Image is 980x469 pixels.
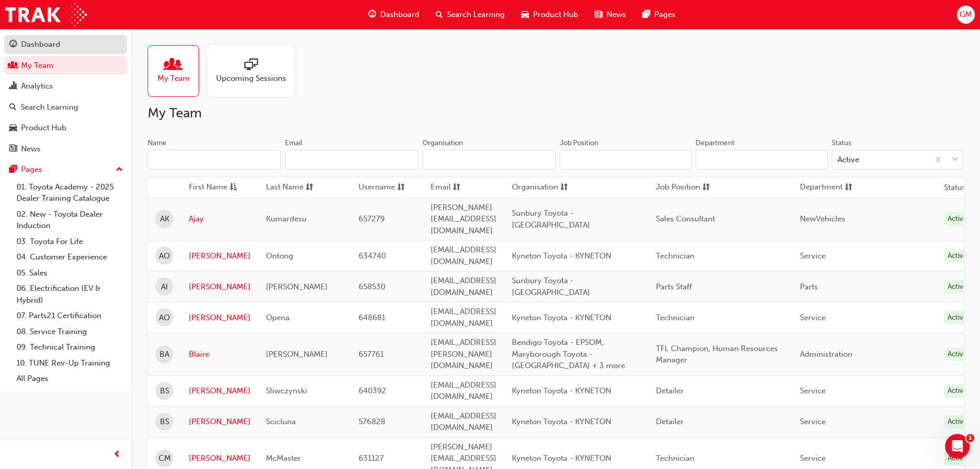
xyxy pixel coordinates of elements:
div: Name [148,138,167,148]
span: 576828 [359,417,385,426]
span: [EMAIL_ADDRESS][DOMAIN_NAME] [431,411,496,432]
div: Active [944,348,971,361]
button: Usernamesorting-icon [359,181,415,194]
button: Last Namesorting-icon [266,181,323,194]
span: NewVehicles [800,214,845,223]
span: Ontong [266,251,293,260]
th: Status [944,182,966,194]
span: search-icon [9,103,16,112]
span: people-icon [9,61,17,71]
span: sorting-icon [702,181,710,194]
span: Department [800,181,843,194]
span: Job Position [656,181,700,194]
span: Kyneton Toyota - KYNETON [512,386,611,395]
div: Active [944,212,971,226]
input: Department [696,150,827,169]
span: Service [800,454,826,463]
a: My Team [148,45,207,97]
h2: My Team [148,105,964,121]
span: people-icon [167,58,180,73]
div: Search Learning [21,101,78,113]
div: Status [832,138,851,148]
span: car-icon [521,8,529,21]
span: BA [159,349,169,360]
span: sorting-icon [306,181,313,194]
span: search-icon [436,8,443,21]
span: McMaster [266,454,301,463]
a: Ajay [189,213,251,225]
span: Sales Consultant [656,214,715,223]
span: car-icon [9,124,17,133]
div: Active [944,415,971,429]
div: Active [838,154,859,166]
iframe: Intercom live chat [945,434,970,459]
a: [PERSON_NAME] [189,385,251,397]
a: [PERSON_NAME] [189,250,251,262]
span: Username [359,181,395,194]
span: AI [161,281,168,293]
span: Sunbury Toyota - [GEOGRAPHIC_DATA] [512,209,590,230]
span: 631127 [359,454,384,463]
a: Search Learning [4,98,127,117]
a: search-iconSearch Learning [427,4,513,25]
span: Opena [266,313,290,322]
span: Service [800,386,826,395]
span: Parts [800,282,818,291]
span: Last Name [266,181,304,194]
span: Product Hub [533,9,578,21]
span: Pages [654,9,675,21]
a: 07. Parts21 Certification [12,308,127,324]
a: My Team [4,56,127,75]
span: prev-icon [113,448,121,461]
span: sessionType_ONLINE_URL-icon [244,58,258,73]
button: Job Positionsorting-icon [656,181,712,194]
span: CM [158,453,171,464]
div: Active [944,384,971,398]
span: pages-icon [643,8,650,21]
div: Dashboard [21,39,60,50]
a: 01. Toyota Academy - 2025 Dealer Training Catalogue [12,179,127,206]
div: Active [944,249,971,263]
span: sorting-icon [845,181,852,194]
span: 657279 [359,214,385,223]
span: [EMAIL_ADDRESS][DOMAIN_NAME] [431,276,496,297]
span: 634740 [359,251,386,260]
div: Product Hub [21,122,66,134]
span: up-icon [116,163,123,177]
a: Upcoming Sessions [207,45,303,97]
img: Trak [5,3,87,26]
span: Kyneton Toyota - KYNETON [512,454,611,463]
span: News [607,9,626,21]
a: Product Hub [4,118,127,137]
span: Kumardesu [266,214,307,223]
span: Service [800,313,826,322]
span: Dashboard [380,9,419,21]
span: BS [160,416,169,428]
span: GM [959,9,972,21]
span: Technician [656,454,694,463]
a: News [4,140,127,159]
a: news-iconNews [586,4,634,25]
a: 04. Customer Experience [12,249,127,265]
a: pages-iconPages [634,4,684,25]
span: 657761 [359,350,384,359]
div: Active [944,311,971,325]
span: [EMAIL_ADDRESS][DOMAIN_NAME] [431,245,496,266]
span: Parts Staff [656,282,692,291]
span: [EMAIL_ADDRESS][DOMAIN_NAME] [431,380,496,402]
span: Kyneton Toyota - KYNETON [512,251,611,260]
span: Scicluna [266,417,296,426]
span: Email [431,181,451,194]
div: Active [944,280,971,294]
span: Detailer [656,386,684,395]
a: 03. Toyota For Life [12,234,127,250]
span: [PERSON_NAME] [266,282,328,291]
button: Organisationsorting-icon [512,181,568,194]
span: 640392 [359,386,386,395]
span: down-icon [952,153,959,167]
span: My Team [157,73,190,84]
span: Kyneton Toyota - KYNETON [512,313,611,322]
span: news-icon [9,145,17,154]
input: Name [148,150,281,169]
a: guage-iconDashboard [360,4,427,25]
